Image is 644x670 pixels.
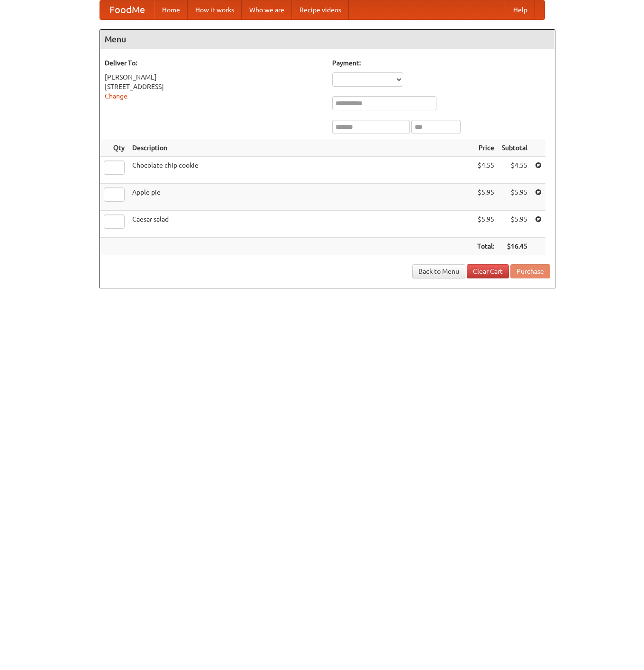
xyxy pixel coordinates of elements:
[332,58,550,68] h5: Payment:
[128,139,473,157] th: Description
[105,72,323,82] div: [PERSON_NAME]
[473,238,498,255] th: Total:
[498,157,531,184] td: $4.55
[412,264,465,278] a: Back to Menu
[100,139,128,157] th: Qty
[506,0,535,19] a: Help
[128,184,473,211] td: Apple pie
[154,0,188,19] a: Home
[100,0,154,19] a: FoodMe
[105,82,323,91] div: [STREET_ADDRESS]
[498,139,531,157] th: Subtotal
[498,211,531,238] td: $5.95
[473,157,498,184] td: $4.55
[473,184,498,211] td: $5.95
[292,0,349,19] a: Recipe videos
[188,0,242,19] a: How it works
[467,264,509,278] a: Clear Cart
[242,0,292,19] a: Who we are
[128,211,473,238] td: Caesar salad
[473,211,498,238] td: $5.95
[105,58,323,68] h5: Deliver To:
[473,139,498,157] th: Price
[100,30,555,49] h4: Menu
[498,238,531,255] th: $16.45
[510,264,550,278] button: Purchase
[128,157,473,184] td: Chocolate chip cookie
[498,184,531,211] td: $5.95
[105,92,127,100] a: Change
